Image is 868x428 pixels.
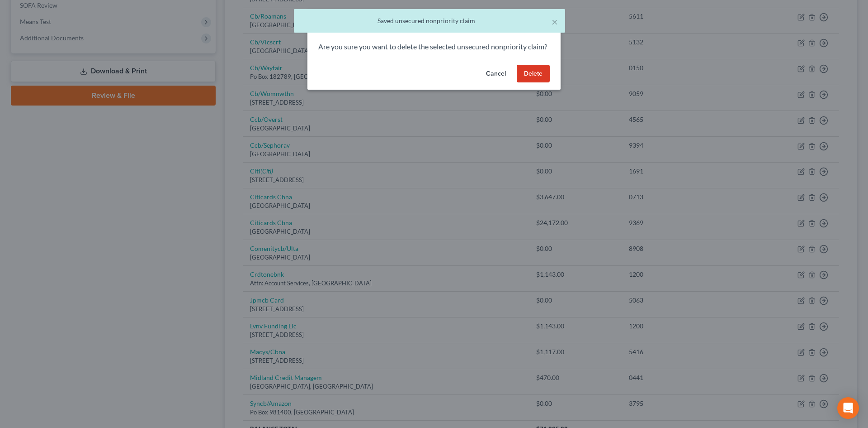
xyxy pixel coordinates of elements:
[837,397,859,419] div: Open Intercom Messenger
[318,42,550,52] p: Are you sure you want to delete the selected unsecured nonpriority claim?
[301,16,558,25] div: Saved unsecured nonpriority claim
[552,16,558,27] button: ×
[479,65,513,83] button: Cancel
[517,65,550,83] button: Delete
